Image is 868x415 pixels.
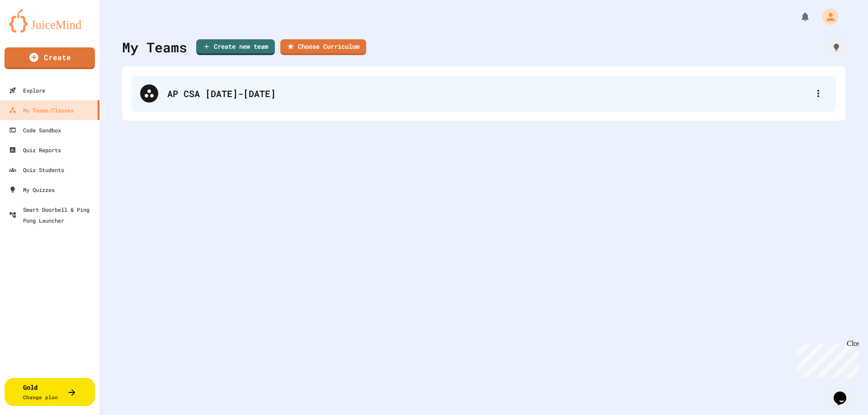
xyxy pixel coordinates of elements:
[9,204,96,226] div: Smart Doorbell & Ping Pong Launcher
[9,125,61,135] div: Code Sandbox
[23,394,58,401] span: Change plan
[9,9,90,33] img: logo-orange.svg
[9,85,45,96] div: Explore
[783,9,813,24] div: My Notifications
[793,340,859,378] iframe: chat widget
[280,39,366,55] a: Choose Curriculum
[813,6,841,27] div: My Account
[4,4,62,57] div: Chat with us now!Close
[196,39,275,55] a: Create new team
[9,164,64,175] div: Quiz Students
[5,47,95,69] a: Create
[830,379,859,406] iframe: chat widget
[131,75,836,112] div: AP CSA [DATE]-[DATE]
[827,38,845,56] div: How it works
[23,382,58,401] div: Gold
[5,378,95,406] button: GoldChange plan
[9,105,74,116] div: My Teams/Classes
[122,37,187,57] div: My Teams
[9,184,55,195] div: My Quizzes
[167,87,809,100] div: AP CSA [DATE]-[DATE]
[9,145,61,155] div: Quiz Reports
